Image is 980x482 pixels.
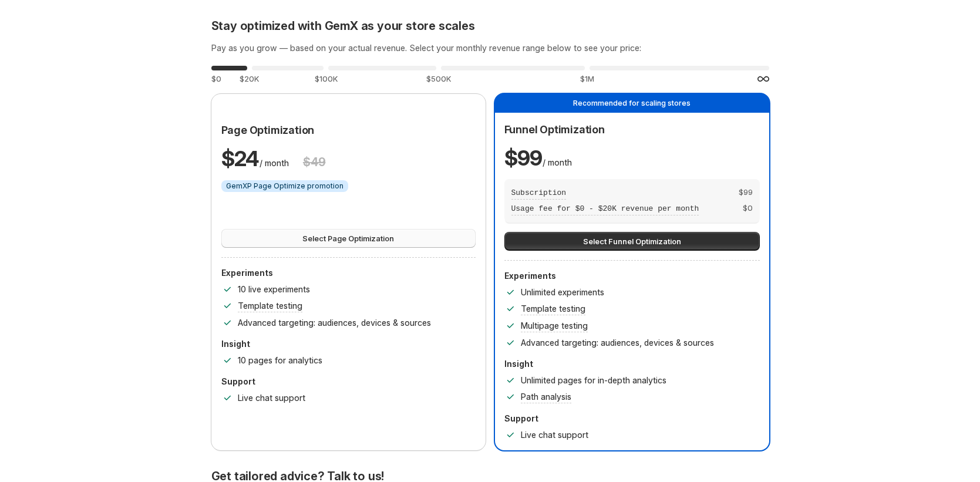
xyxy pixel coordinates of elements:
span: $0 [211,74,221,83]
p: Unlimited pages for in-depth analytics [521,375,666,386]
span: $20K [240,74,259,83]
p: Path analysis [521,391,571,403]
span: Usage fee for $0 - $20K revenue per month [511,204,699,213]
span: $500K [426,74,451,83]
p: Multipage testing [521,320,588,332]
span: Page Optimization [221,124,315,136]
span: $1M [580,74,594,83]
span: $ 99 [739,186,753,200]
p: Support [221,376,476,387]
span: Subscription [511,188,567,197]
span: GemXP Page Optimize promotion [226,181,343,191]
span: Select Page Optimization [302,232,394,244]
h2: Stay optimized with GemX as your store scales [211,19,769,33]
span: $100K [315,74,338,83]
p: 10 live experiments [238,284,310,295]
button: Select Funnel Optimization [504,232,760,251]
p: Live chat support [238,392,305,404]
span: $ 0 [743,202,753,215]
span: $ 99 [504,145,543,171]
p: Template testing [238,300,302,312]
p: / month [221,144,289,173]
p: Live chat support [521,429,588,441]
p: Unlimited experiments [521,286,604,298]
p: Insight [504,358,760,370]
h3: $ 49 [303,155,325,169]
p: Experiments [504,270,760,282]
p: Template testing [521,303,585,315]
p: Advanced targeting: audiences, devices & sources [238,317,431,329]
p: Advanced targeting: audiences, devices & sources [521,337,714,349]
span: $ 24 [221,146,260,171]
button: Select Page Optimization [221,229,476,248]
span: Funnel Optimization [504,123,605,136]
p: 10 pages for analytics [238,355,322,366]
p: Insight [221,338,476,350]
h3: Pay as you grow — based on your actual revenue. Select your monthly revenue range below to see yo... [211,42,769,54]
p: Support [504,413,760,424]
p: / month [504,144,572,172]
span: Recommended for scaling stores [573,99,691,107]
p: Experiments [221,267,476,279]
span: Select Funnel Optimization [583,235,681,247]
